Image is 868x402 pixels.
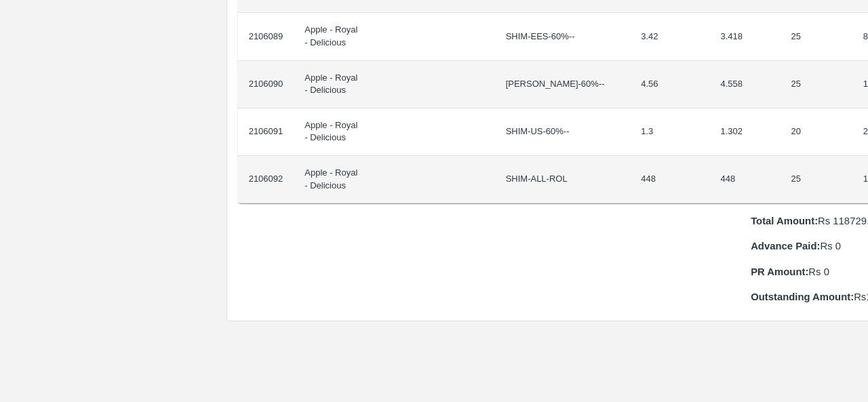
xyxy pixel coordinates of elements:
td: Apple - Royal - Delicious [294,13,371,60]
td: 2106090 [238,61,294,108]
td: 3.42 [630,13,709,60]
td: 25 [780,61,852,108]
td: 1.302 [709,108,780,156]
td: 2106089 [238,13,294,60]
td: Apple - Royal - Delicious [294,108,371,156]
td: 20 [780,108,852,156]
td: Apple - Royal - Delicious [294,156,371,203]
td: 2106091 [238,108,294,156]
td: 3.418 [709,13,780,60]
td: 4.558 [709,61,780,108]
td: SHIM-EES-60%-- [495,13,631,60]
b: Advance Paid: [751,241,820,252]
td: 1.3 [630,108,709,156]
td: 448 [630,156,709,203]
td: SHIM-US-60%-- [495,108,631,156]
td: [PERSON_NAME]-60%-- [495,61,631,108]
b: Total Amount: [751,216,818,226]
td: SHIM-ALL-ROL [495,156,631,203]
td: 448 [709,156,780,203]
td: 4.56 [630,61,709,108]
b: Outstanding Amount: [751,292,854,302]
b: PR Amount: [751,266,808,277]
td: 25 [780,13,852,60]
td: Apple - Royal - Delicious [294,61,371,108]
td: 25 [780,156,852,203]
td: 2106092 [238,156,294,203]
